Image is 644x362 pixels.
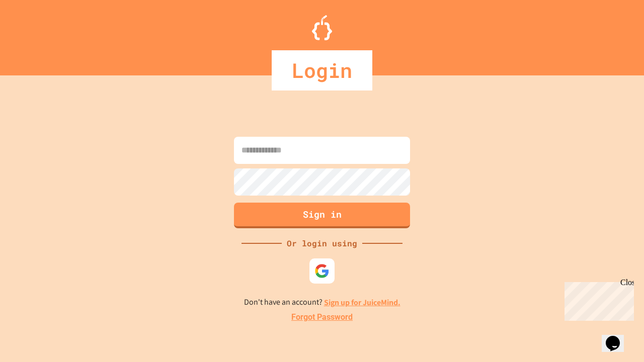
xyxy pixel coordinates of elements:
a: Sign up for JuiceMind. [324,297,400,308]
a: Forgot Password [291,311,353,323]
img: google-icon.svg [314,263,330,279]
button: Sign in [234,203,410,228]
p: Don't have an account? [244,296,400,309]
div: Login [272,50,372,90]
div: Or login using [282,237,362,249]
div: Chat with us now!Close [4,4,69,64]
img: Logo.svg [312,15,332,40]
iframe: chat widget [602,322,634,352]
iframe: chat widget [560,278,634,321]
